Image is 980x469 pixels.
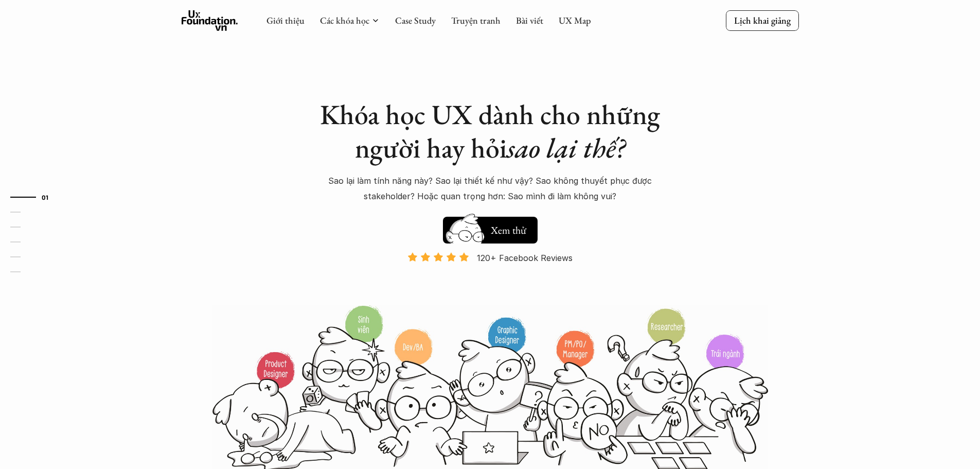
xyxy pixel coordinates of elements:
p: Lịch khai giảng [734,14,791,26]
a: Bài viết [516,14,543,26]
strong: 05 [26,253,34,260]
a: Các khóa học [320,14,369,26]
a: Xem thử [443,212,538,244]
h5: Hay thôi [489,221,524,235]
h1: Khóa học UX dành cho những người hay hỏi [310,98,670,165]
h5: Xem thử [489,223,527,237]
a: 01 [10,191,59,203]
a: Truyện tranh [451,14,501,26]
strong: 06 [26,268,34,275]
a: 120+ Facebook Reviews [399,252,582,304]
strong: 02 [26,209,34,216]
p: 120+ Facebook Reviews [477,250,573,266]
a: Lịch khai giảng [726,10,799,30]
strong: 01 [42,194,49,201]
a: Case Study [395,14,436,26]
p: Và đang giảm dần do Facebook ra tính năng Locked Profile 😭 😭 😭 [409,271,572,302]
a: UX Map [559,14,591,26]
strong: 03 [26,223,34,231]
a: Giới thiệu [266,14,305,26]
strong: 04 [26,238,34,246]
em: sao lại thế? [507,130,625,166]
p: Sao lại làm tính năng này? Sao lại thiết kế như vậy? Sao không thuyết phục được stakeholder? Hoặc... [310,173,670,204]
